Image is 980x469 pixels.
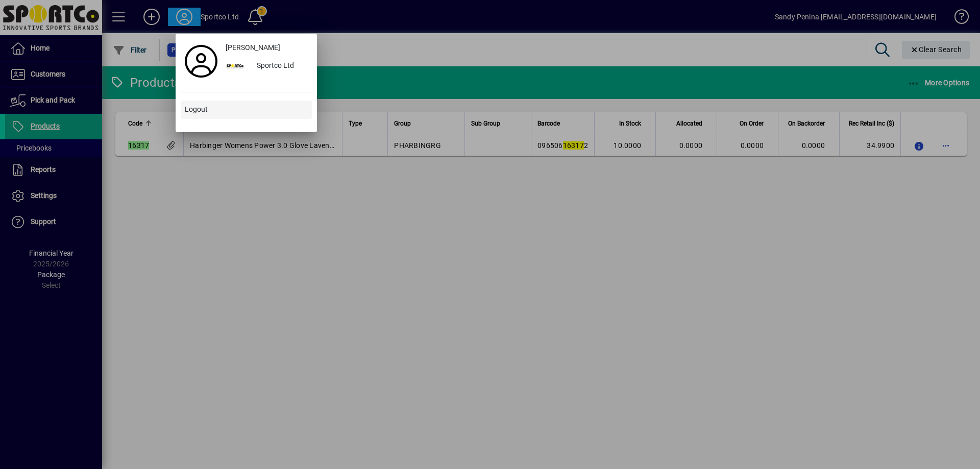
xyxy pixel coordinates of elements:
span: [PERSON_NAME] [226,42,280,53]
a: [PERSON_NAME] [222,39,312,57]
div: Sportco Ltd [249,57,312,76]
a: Profile [181,52,222,70]
button: Sportco Ltd [222,57,312,76]
button: Logout [181,101,312,119]
span: Logout [185,104,208,115]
